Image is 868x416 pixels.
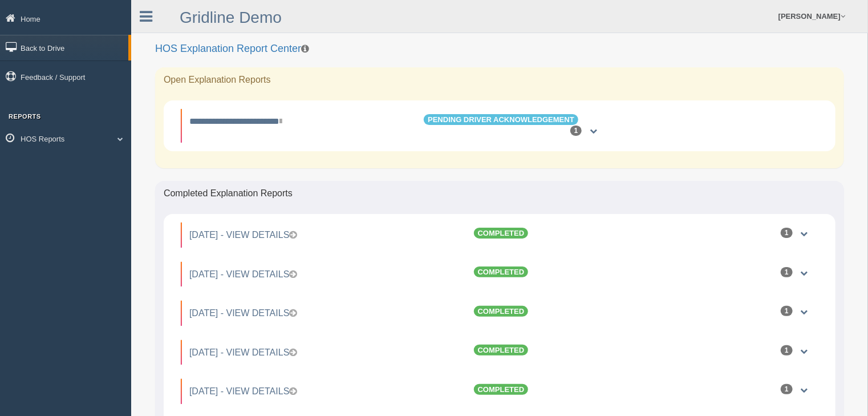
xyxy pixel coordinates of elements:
[424,114,578,125] span: Pending Driver Acknowledgement
[474,384,529,395] span: Completed
[781,306,793,316] div: 1
[189,230,297,240] a: [DATE] - View Details
[180,9,282,26] a: Gridline Demo
[781,384,793,394] div: 1
[189,386,297,396] a: [DATE] - View Details
[189,269,297,279] a: [DATE] - View Details
[474,306,529,317] span: Completed
[781,267,793,277] div: 1
[189,308,297,318] a: [DATE] - View Details
[781,345,793,356] div: 1
[474,345,529,356] span: Completed
[155,67,844,92] div: Open Explanation Reports
[189,348,297,357] a: [DATE] - View Details
[474,266,529,277] span: Completed
[155,181,844,206] div: Completed Explanation Reports
[781,228,793,238] div: 1
[474,228,529,239] span: Completed
[570,126,582,136] div: 1
[155,43,844,55] h2: HOS Explanation Report Center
